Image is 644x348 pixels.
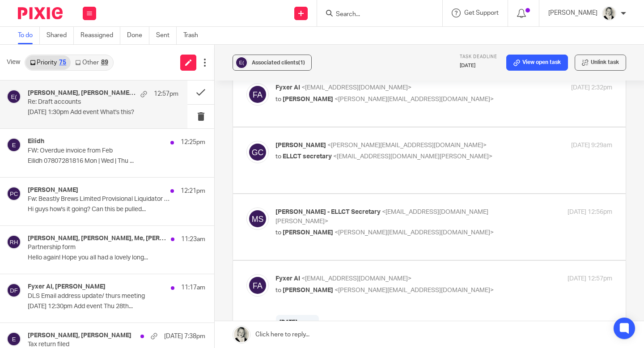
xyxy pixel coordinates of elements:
[275,209,488,225] span: <[EMAIL_ADDRESS][DOMAIN_NAME][PERSON_NAME]>
[246,208,269,230] img: svg%3E
[181,283,205,292] p: 11:17am
[298,60,305,65] span: (1)
[181,235,205,244] p: 11:23am
[275,287,281,293] span: to
[28,283,106,291] h4: Fyxer AI, [PERSON_NAME]
[80,27,120,44] a: Reassigned
[275,142,326,149] span: [PERSON_NAME]
[460,55,497,59] span: Task deadline
[246,141,269,163] img: svg%3E
[7,332,21,346] img: svg%3E
[283,96,333,102] span: [PERSON_NAME]
[28,147,170,155] p: FW: Overdue invoice from Feb
[18,7,63,19] img: Pixie
[246,83,269,106] img: svg%3E
[283,287,333,293] span: [PERSON_NAME]
[28,254,205,262] p: Hello again! Hope you all had a lovely long...
[28,293,170,300] p: DLS Email address update/ thurs meeting
[164,332,205,341] p: [DATE] 7:38pm
[464,10,499,16] span: Get Support
[275,276,300,282] span: Fyxer AI
[101,59,108,66] div: 89
[275,85,300,91] span: Fyxer AI
[4,4,40,11] p: [DATE]
[7,58,20,67] span: View
[7,89,21,104] img: svg%3E
[183,27,205,44] a: Trash
[181,187,205,195] p: 12:21pm
[28,187,78,194] h4: [PERSON_NAME]
[335,287,494,293] span: <[PERSON_NAME][EMAIL_ADDRESS][DOMAIN_NAME]>
[28,89,136,97] h4: [PERSON_NAME], [PERSON_NAME] - ELLCT Secretary, Me, [PERSON_NAME](ELLCT), ELLCT secretary
[568,274,612,284] p: [DATE] 12:57pm
[335,229,494,236] span: <[PERSON_NAME][EMAIL_ADDRESS][DOMAIN_NAME]>
[571,83,612,93] p: [DATE] 2:32pm
[235,56,248,69] img: svg%3E
[275,229,281,236] span: to
[28,98,148,106] p: Re: Draft accounts
[7,235,21,249] img: svg%3E
[4,12,40,19] p: 1:30pm
[548,8,597,17] p: [PERSON_NAME]
[154,89,178,98] p: 12:57pm
[28,157,205,165] p: Eilidh 07807281816 Mon | Wed | Thu ...
[283,229,333,236] span: [PERSON_NAME]
[275,209,381,215] span: [PERSON_NAME] - ELLCT Secretary
[568,208,612,217] p: [DATE] 12:56pm
[283,153,332,160] span: ELLCT secretary
[335,96,494,102] span: <[PERSON_NAME][EMAIL_ADDRESS][DOMAIN_NAME]>
[460,62,497,69] p: [DATE]
[301,85,411,91] span: <[EMAIL_ADDRESS][DOMAIN_NAME]>
[47,27,74,44] a: Shared
[59,59,66,66] div: 75
[28,206,205,213] p: Hi guys how's it going? Can this be pulled...
[28,109,178,116] p: [DATE] 1:30pm Add event What's this?
[181,138,205,147] p: 12:25pm
[25,55,71,70] a: Priority75
[252,60,305,65] span: Associated clients
[18,27,40,44] a: To do
[28,195,170,203] p: Fw: Beastly Brews Limited Provisional Liquidator Appointed ("the Company")
[506,55,568,71] a: View open task
[575,55,626,71] button: Unlink task
[28,235,166,242] h4: [PERSON_NAME], [PERSON_NAME], Me, [PERSON_NAME]
[301,276,411,282] span: <[EMAIL_ADDRESS][DOMAIN_NAME]>
[335,11,415,19] input: Search
[71,55,112,70] a: Other89
[571,141,612,150] p: [DATE] 9:29am
[275,96,281,102] span: to
[327,142,487,149] span: <[PERSON_NAME][EMAIL_ADDRESS][DOMAIN_NAME]>
[28,303,205,310] p: [DATE] 12:30pm Add event Thu 28th...
[28,332,131,340] h4: [PERSON_NAME], [PERSON_NAME]
[275,153,281,160] span: to
[28,138,44,145] h4: Eilidh
[127,27,149,44] a: Done
[28,244,170,251] p: Partnership form
[7,187,21,201] img: svg%3E
[233,55,312,71] button: Associated clients(1)
[333,153,492,160] span: <[EMAIL_ADDRESS][DOMAIN_NAME][PERSON_NAME]>
[7,283,21,297] img: svg%3E
[7,138,21,152] img: svg%3E
[156,27,177,44] a: Sent
[602,6,616,21] img: DA590EE6-2184-4DF2-A25D-D99FB904303F_1_201_a.jpeg
[246,274,269,297] img: svg%3E
[4,23,40,33] a: Add event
